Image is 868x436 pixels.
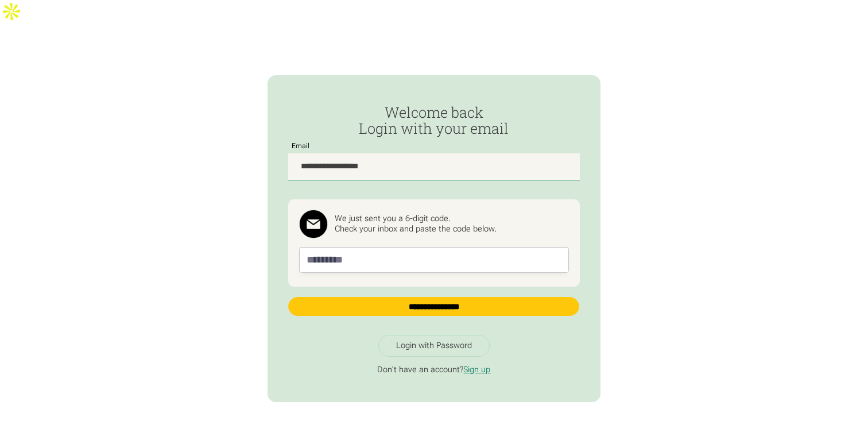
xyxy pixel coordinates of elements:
[288,105,579,137] h2: Welcome back Login with your email
[288,365,579,375] p: Don't have an account?
[335,214,497,234] div: We just sent you a 6-digit code. Check your inbox and paste the code below.
[288,105,579,326] form: Passwordless Login
[463,365,490,375] a: Sign up
[396,341,472,351] div: Login with Password
[288,142,313,151] label: Email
